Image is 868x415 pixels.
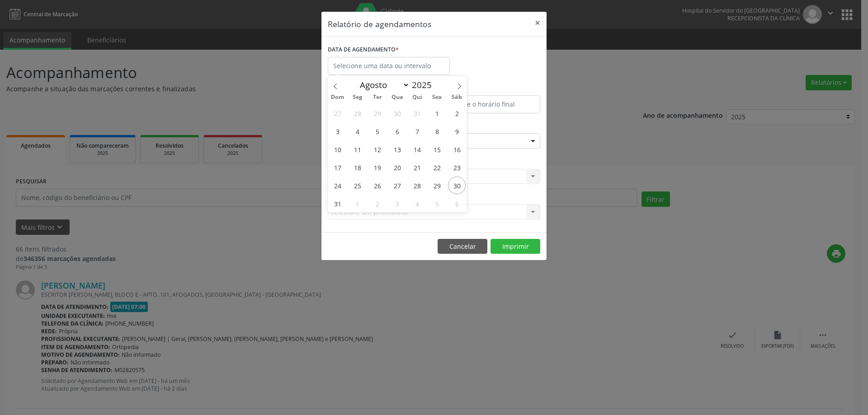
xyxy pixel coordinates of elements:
span: Agosto 14, 2025 [408,140,426,158]
span: Agosto 28, 2025 [408,177,426,194]
span: Agosto 9, 2025 [448,122,466,140]
span: Agosto 31, 2025 [329,195,346,212]
span: Qua [387,94,407,100]
label: DATA DE AGENDAMENTO [328,43,399,57]
input: Year [410,79,439,91]
input: Selecione uma data ou intervalo [328,57,450,75]
span: Setembro 4, 2025 [408,195,426,212]
span: Agosto 30, 2025 [448,177,466,194]
span: Agosto 17, 2025 [329,159,346,176]
span: Ter [368,94,387,100]
span: Agosto 15, 2025 [428,140,446,158]
select: Month [355,79,410,91]
span: Agosto 25, 2025 [349,177,366,194]
span: Agosto 16, 2025 [448,140,466,158]
span: Agosto 20, 2025 [388,159,406,176]
span: Agosto 29, 2025 [428,177,446,194]
span: Agosto 18, 2025 [349,159,366,176]
input: Selecione o horário final [436,95,540,113]
span: Julho 27, 2025 [329,104,346,122]
span: Sáb [447,94,467,100]
span: Julho 28, 2025 [349,104,366,122]
span: Dom [328,94,348,100]
span: Agosto 10, 2025 [329,140,346,158]
span: Qui [407,94,427,100]
span: Agosto 26, 2025 [368,177,386,194]
span: Julho 30, 2025 [388,104,406,122]
h5: Relatório de agendamentos [328,18,431,30]
span: Agosto 1, 2025 [428,104,446,122]
span: Setembro 1, 2025 [349,195,366,212]
span: Agosto 19, 2025 [368,159,386,176]
button: Imprimir [491,239,540,254]
button: Close [528,12,547,34]
span: Agosto 3, 2025 [329,122,346,140]
span: Agosto 4, 2025 [349,122,366,140]
span: Sex [427,94,447,100]
label: ATÉ [436,81,540,95]
span: Agosto 5, 2025 [368,122,386,140]
span: Agosto 27, 2025 [388,177,406,194]
span: Seg [348,94,368,100]
span: Agosto 13, 2025 [388,140,406,158]
span: Agosto 11, 2025 [349,140,366,158]
span: Agosto 21, 2025 [408,159,426,176]
span: Setembro 5, 2025 [428,195,446,212]
span: Agosto 23, 2025 [448,159,466,176]
span: Agosto 7, 2025 [408,122,426,140]
span: Agosto 2, 2025 [448,104,466,122]
span: Setembro 2, 2025 [368,195,386,212]
span: Agosto 24, 2025 [329,177,346,194]
span: Agosto 22, 2025 [428,159,446,176]
span: Julho 31, 2025 [408,104,426,122]
span: Agosto 12, 2025 [368,140,386,158]
span: Agosto 6, 2025 [388,122,406,140]
button: Cancelar [438,239,487,254]
span: Setembro 3, 2025 [388,195,406,212]
span: Julho 29, 2025 [368,104,386,122]
span: Setembro 6, 2025 [448,195,466,212]
span: Agosto 8, 2025 [428,122,446,140]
